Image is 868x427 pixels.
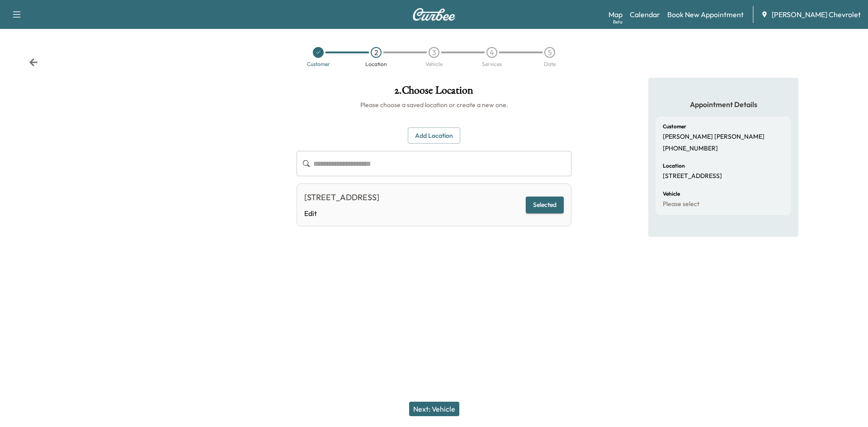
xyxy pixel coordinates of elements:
div: Vehicle [425,61,443,67]
div: Location [365,61,387,67]
div: Beta [613,19,623,25]
h1: 2 . Choose Location [297,85,571,100]
p: [PERSON_NAME] [PERSON_NAME] [663,133,764,141]
div: Customer [307,61,330,67]
p: Please select [663,200,699,208]
div: 2 [371,47,382,58]
a: Edit [304,208,379,219]
p: [STREET_ADDRESS] [663,172,722,180]
div: Date [544,61,556,67]
div: Back [29,58,38,67]
span: [PERSON_NAME] Chevrolet [772,9,861,20]
a: Book New Appointment [667,9,744,20]
h6: Customer [663,124,686,129]
a: MapBeta [609,9,623,20]
button: Next: Vehicle [409,402,459,416]
div: [STREET_ADDRESS] [304,191,379,204]
h6: Please choose a saved location or create a new one. [297,100,571,109]
div: 5 [544,47,555,58]
h6: Location [663,163,685,169]
h6: Vehicle [663,191,680,197]
div: 3 [429,47,439,58]
h5: Appointment Details [656,99,791,109]
button: Selected [526,197,564,213]
img: Curbee Logo [412,8,456,21]
button: Add Location [408,127,460,144]
div: Services [482,61,502,67]
p: [PHONE_NUMBER] [663,145,718,153]
div: 4 [486,47,497,58]
a: Calendar [630,9,660,20]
